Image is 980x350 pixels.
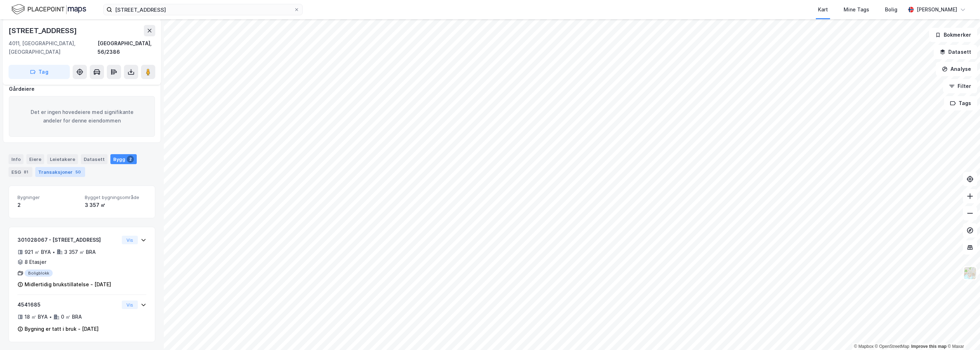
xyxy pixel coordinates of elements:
div: Kart [818,5,828,14]
img: Z [963,266,977,280]
button: Filter [943,79,977,93]
a: Mapbox [854,344,874,349]
img: logo.f888ab2527a4732fd821a326f86c7f29.svg [11,3,86,16]
div: Leietakere [47,154,78,164]
div: 50 [74,168,82,176]
div: 3 357 ㎡ BRA [64,248,96,256]
button: Analyse [936,62,977,76]
div: 18 ㎡ BYA [25,313,48,321]
div: Info [9,154,24,164]
div: Kontrollprogram for chat [944,316,980,350]
div: 301028067 - [STREET_ADDRESS] [17,236,119,244]
div: Bolig [885,5,897,14]
button: Datasett [934,45,977,59]
div: ESG [9,167,32,177]
div: Transaksjoner [35,167,85,177]
div: 4011, [GEOGRAPHIC_DATA], [GEOGRAPHIC_DATA] [9,39,98,56]
a: OpenStreetMap [875,344,909,349]
button: Tags [944,96,977,110]
div: 921 ㎡ BYA [25,248,51,256]
iframe: Chat Widget [944,316,980,350]
button: Vis [122,301,138,309]
div: Midlertidig brukstillatelse - [DATE] [25,280,111,289]
div: 2 [17,201,79,209]
div: Det er ingen hovedeiere med signifikante andeler for denne eiendommen [9,96,155,137]
button: Tag [9,65,70,79]
div: 0 ㎡ BRA [61,313,82,321]
span: Bygninger [17,194,79,200]
div: • [52,249,55,255]
div: 2 [127,156,134,163]
div: 4541685 [17,301,119,309]
a: Improve this map [911,344,947,349]
div: Mine Tags [844,5,869,14]
div: Bygning er tatt i bruk - [DATE] [25,325,99,333]
div: [GEOGRAPHIC_DATA], 56/2386 [98,39,155,56]
div: Gårdeiere [9,85,155,93]
div: [STREET_ADDRESS] [9,25,78,36]
button: Vis [122,236,138,244]
div: • [49,314,52,320]
div: Datasett [81,154,108,164]
div: Eiere [26,154,44,164]
input: Søk på adresse, matrikkel, gårdeiere, leietakere eller personer [112,4,294,15]
span: Bygget bygningsområde [85,194,146,200]
button: Bokmerker [929,28,977,42]
div: [PERSON_NAME] [917,5,957,14]
div: 8 Etasjer [25,258,46,266]
div: Bygg [110,154,137,164]
div: 3 357 ㎡ [85,201,146,209]
div: 81 [22,168,30,176]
